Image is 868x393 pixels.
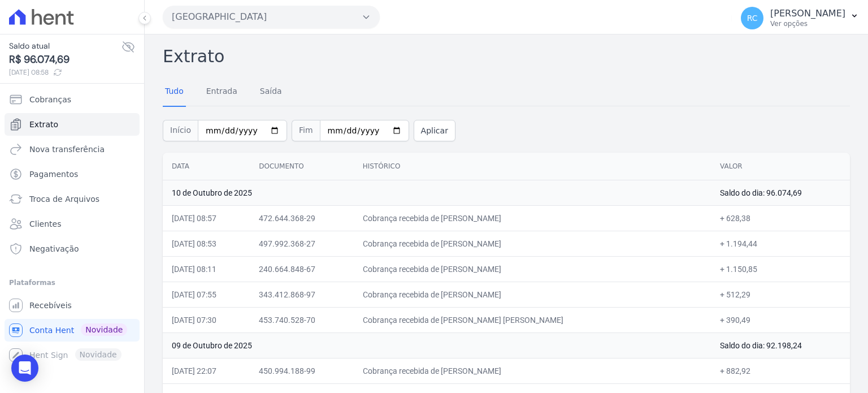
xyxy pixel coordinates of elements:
span: RC [747,14,758,22]
td: [DATE] 07:55 [163,282,250,307]
td: + 512,29 [711,282,850,307]
span: Saldo atual [9,40,121,52]
span: Início [163,120,198,141]
th: Valor [711,153,850,180]
a: Pagamentos [5,163,140,185]
td: [DATE] 07:30 [163,307,250,332]
td: Cobrança recebida de [PERSON_NAME] [354,282,711,307]
a: Tudo [163,77,186,107]
span: Extrato [29,119,58,130]
span: R$ 96.074,69 [9,52,121,67]
a: Nova transferência [5,138,140,161]
th: Data [163,153,250,180]
td: 497.992.368-27 [250,231,353,256]
th: Documento [250,153,353,180]
td: [DATE] 08:57 [163,205,250,231]
button: [GEOGRAPHIC_DATA] [163,6,380,28]
td: + 628,38 [711,205,850,231]
span: Clientes [29,218,61,230]
span: Troca de Arquivos [29,193,99,205]
span: Fim [292,120,320,141]
td: + 1.194,44 [711,231,850,256]
td: 09 de Outubro de 2025 [163,332,711,358]
td: + 390,49 [711,307,850,332]
div: Open Intercom Messenger [11,355,38,382]
a: Entrada [204,77,240,107]
td: 450.994.188-99 [250,358,353,383]
p: Ver opções [770,19,845,28]
a: Recebíveis [5,294,140,317]
a: Negativação [5,237,140,260]
a: Extrato [5,113,140,136]
td: + 882,92 [711,358,850,383]
a: Troca de Arquivos [5,188,140,210]
td: 240.664.848-67 [250,256,353,282]
td: Cobrança recebida de [PERSON_NAME] [354,358,711,383]
td: Cobrança recebida de [PERSON_NAME] [354,256,711,282]
span: Conta Hent [29,325,74,336]
span: Pagamentos [29,169,78,180]
td: Cobrança recebida de [PERSON_NAME] [354,205,711,231]
td: Saldo do dia: 96.074,69 [711,180,850,205]
td: [DATE] 22:07 [163,358,250,383]
h2: Extrato [163,44,850,69]
td: 343.412.868-97 [250,282,353,307]
p: [PERSON_NAME] [770,8,845,19]
a: Cobranças [5,88,140,111]
span: Recebíveis [29,300,72,311]
td: [DATE] 08:11 [163,256,250,282]
span: Negativação [29,243,79,254]
a: Clientes [5,213,140,235]
td: Cobrança recebida de [PERSON_NAME] [PERSON_NAME] [354,307,711,332]
td: [DATE] 08:53 [163,231,250,256]
a: Conta Hent Novidade [5,319,140,342]
a: Saída [258,77,284,107]
td: 453.740.528-70 [250,307,353,332]
td: + 1.150,85 [711,256,850,282]
span: [DATE] 08:58 [9,67,121,77]
td: 472.644.368-29 [250,205,353,231]
td: Saldo do dia: 92.198,24 [711,332,850,358]
div: Plataformas [9,276,135,290]
td: 10 de Outubro de 2025 [163,180,711,205]
span: Novidade [81,323,127,336]
td: Cobrança recebida de [PERSON_NAME] [354,231,711,256]
th: Histórico [354,153,711,180]
span: Cobranças [29,94,71,105]
span: Nova transferência [29,144,105,155]
button: RC [PERSON_NAME] Ver opções [732,2,868,34]
button: Aplicar [414,120,455,141]
nav: Sidebar [9,88,135,366]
